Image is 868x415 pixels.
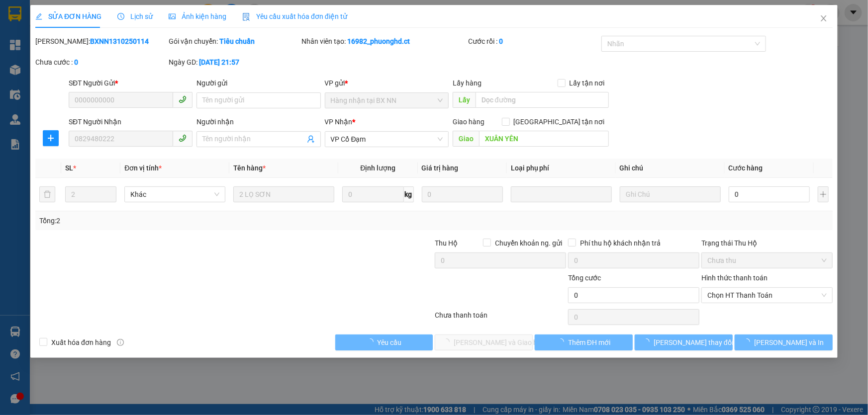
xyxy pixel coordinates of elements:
span: [GEOGRAPHIC_DATA] tận nơi [510,116,609,127]
div: SĐT Người Gửi [69,78,193,88]
b: [DATE] 21:57 [199,58,239,66]
input: 0 [422,186,503,202]
label: Hình thức thanh toán [701,274,768,282]
button: Yêu cầu [335,334,433,350]
span: Lấy [453,92,476,108]
span: Cước hàng [729,164,763,172]
button: plus [818,186,829,202]
span: Giá trị hàng [422,164,459,172]
span: Tổng cước [568,274,601,282]
div: Chưa thanh toán [434,310,568,327]
span: Lấy tận nơi [566,78,609,88]
button: [PERSON_NAME] thay đổi [635,334,733,350]
button: Thêm ĐH mới [535,334,633,350]
input: Ghi Chú [620,186,721,202]
div: Trạng thái Thu Hộ [701,238,833,249]
div: Tổng: 2 [39,215,335,226]
span: Ảnh kiện hàng [169,12,226,20]
div: Gói vận chuyển: [169,36,300,47]
span: Chưa thu [707,253,827,268]
span: VP Nhận [325,118,353,126]
span: Giao [453,131,479,147]
span: Định lượng [360,164,395,172]
img: icon [242,13,250,21]
span: kg [404,186,414,202]
button: [PERSON_NAME] và Giao hàng [435,334,533,350]
b: 0 [74,58,78,66]
div: Người gửi [196,78,320,88]
b: 16982_phuonghd.ct [348,37,410,45]
span: [PERSON_NAME] thay đổi [654,337,733,348]
span: SL [65,164,73,172]
span: Tên hàng [233,164,266,172]
div: Chưa cước : [35,57,167,68]
th: Ghi chú [616,159,725,178]
div: Người nhận [196,116,320,127]
button: plus [43,130,59,146]
div: VP gửi [325,78,449,88]
span: Chuyển khoản ng. gửi [491,238,566,249]
span: loading [643,338,654,345]
span: Giao hàng [453,118,484,126]
div: Nhân viên tạo: [302,36,467,47]
div: Ngày GD: [169,57,300,68]
span: VP Cổ Đạm [331,132,443,147]
span: SỬA ĐƠN HÀNG [35,12,101,20]
button: [PERSON_NAME] và In [735,334,833,350]
span: Thêm ĐH mới [568,337,610,348]
span: [PERSON_NAME] và In [755,337,824,348]
span: info-circle [117,339,124,346]
span: Hàng nhận tại BX NN [331,93,443,108]
span: edit [35,13,42,20]
span: loading [367,338,378,345]
span: Lấy hàng [453,79,482,87]
span: phone [179,134,187,142]
b: BXNN1310250114 [90,37,149,45]
span: Yêu cầu xuất hóa đơn điện tử [242,12,347,20]
input: VD: Bàn, Ghế [233,186,334,202]
b: 0 [499,37,503,45]
span: Thu Hộ [435,239,458,247]
span: Đơn vị tính [124,164,162,172]
span: plus [44,134,59,142]
span: Yêu cầu [378,337,402,348]
div: Cước rồi : [468,36,599,47]
b: Tiêu chuẩn [219,37,255,45]
span: Khác [130,187,219,202]
div: [PERSON_NAME]: [35,36,167,47]
span: close [820,14,828,22]
span: clock-circle [117,13,124,20]
button: delete [39,186,55,202]
span: Lịch sử [117,12,153,20]
button: Close [810,5,838,33]
span: Xuất hóa đơn hàng [47,337,115,348]
span: phone [179,95,187,103]
input: Dọc đường [476,92,609,108]
span: picture [169,13,176,20]
input: Dọc đường [479,131,609,147]
span: Phí thu hộ khách nhận trả [576,238,665,249]
span: Chọn HT Thanh Toán [707,288,827,303]
div: SĐT Người Nhận [69,116,193,127]
span: user-add [307,135,315,143]
span: loading [557,338,568,345]
span: loading [744,338,755,345]
th: Loại phụ phí [507,159,616,178]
